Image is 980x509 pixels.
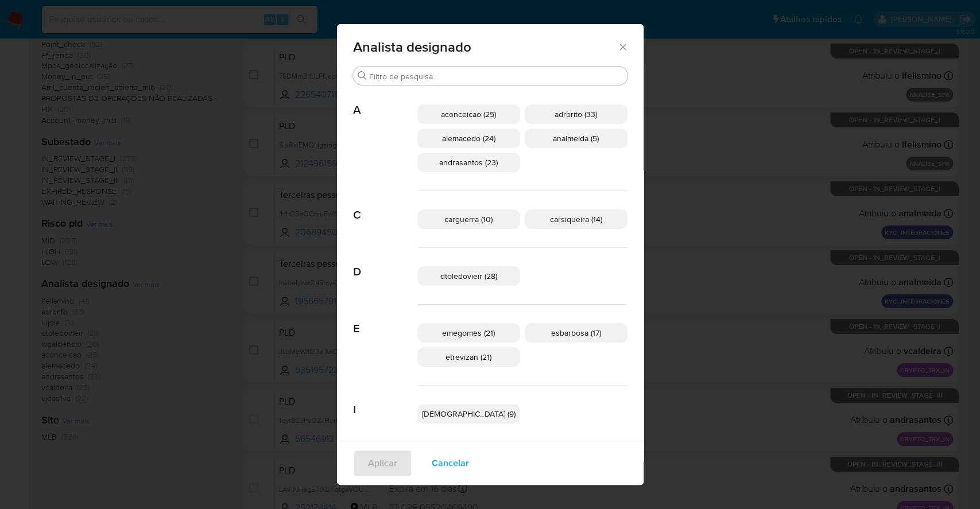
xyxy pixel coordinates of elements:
span: [DEMOGRAPHIC_DATA] (9) [422,408,516,419]
div: analmeida (5) [525,129,627,148]
span: adrbrito (33) [555,108,597,120]
span: I [353,386,417,417]
div: esbarbosa (17) [525,323,627,343]
span: carsiqueira (14) [550,213,602,225]
div: dtoledovieir (28) [417,266,520,286]
span: E [353,305,417,336]
span: etrevizan (21) [446,351,491,363]
div: carguerra (10) [417,209,520,229]
span: C [353,191,417,222]
span: emegomes (21) [442,327,495,339]
div: carsiqueira (14) [525,209,627,229]
span: D [353,248,417,279]
div: alemacedo (24) [417,129,520,148]
span: carguerra (10) [444,213,493,225]
div: aconceicao (25) [417,104,520,124]
span: alemacedo (24) [442,133,495,144]
span: Analista designado [353,40,618,54]
div: [DEMOGRAPHIC_DATA] (9) [417,404,520,423]
span: analmeida (5) [553,133,599,144]
button: Cancelar [417,449,484,477]
span: esbarbosa (17) [551,327,601,339]
span: aconceicao (25) [441,108,496,120]
span: dtoledovieir (28) [440,270,497,282]
input: Filtro de pesquisa [369,71,623,81]
div: andrasantos (23) [417,153,520,172]
span: andrasantos (23) [439,157,498,168]
div: adrbrito (33) [525,104,627,124]
span: Cancelar [432,450,469,476]
span: A [353,86,417,117]
button: Buscar [358,71,367,80]
div: etrevizan (21) [417,347,520,367]
div: emegomes (21) [417,323,520,343]
button: Fechar [617,41,627,52]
